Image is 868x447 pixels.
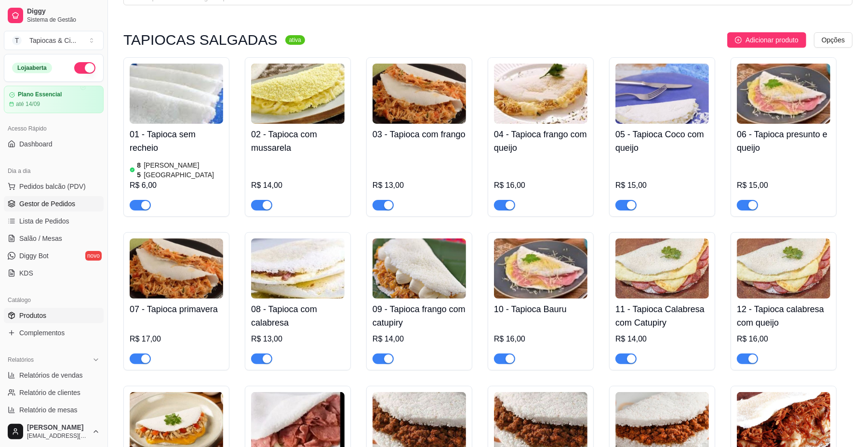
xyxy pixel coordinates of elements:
h4: 03 - Tapioca com frango [373,128,466,141]
span: [PERSON_NAME] [27,423,88,432]
h4: 08 - Tapioca com calabresa [251,302,345,329]
a: Complementos [4,325,104,341]
div: Acesso Rápido [4,121,104,136]
img: product-image [494,238,588,299]
span: Sistema de Gestão [27,16,100,24]
article: 85 [137,160,142,180]
button: Select a team [4,31,104,50]
div: R$ 14,00 [251,180,345,191]
div: R$ 15,00 [737,180,830,191]
div: R$ 13,00 [251,333,345,345]
div: R$ 16,00 [494,333,588,345]
div: R$ 14,00 [373,333,466,345]
div: Tapiocas & Ci ... [29,36,76,45]
div: R$ 13,00 [373,180,466,191]
span: Relatórios [8,356,34,364]
h4: 10 - Tapioca Bauru [494,302,588,316]
span: Relatório de clientes [19,388,80,397]
img: product-image [251,238,345,299]
article: Plano Essencial [18,91,62,98]
a: Relatório de clientes [4,385,104,400]
div: Loja aberta [12,63,52,73]
h4: 06 - Tapioca presunto e queijo [737,128,830,155]
span: Diggy Bot [19,251,49,261]
img: product-image [737,64,830,124]
span: T [12,36,22,45]
a: Produtos [4,308,104,323]
button: Opções [814,32,853,48]
sup: ativa [285,35,305,45]
img: product-image [373,64,466,124]
img: product-image [373,238,466,299]
div: R$ 16,00 [737,333,830,345]
div: R$ 16,00 [494,180,588,191]
button: Pedidos balcão (PDV) [4,179,104,194]
h4: 12 - Tapioca calabresa com queijo [737,302,830,329]
button: Adicionar produto [727,32,806,48]
span: Adicionar produto [746,35,799,45]
span: [EMAIL_ADDRESS][DOMAIN_NAME] [27,432,88,440]
span: Produtos [19,311,46,320]
span: Pedidos balcão (PDV) [19,182,86,191]
a: Dashboard [4,136,104,152]
span: Salão / Mesas [19,234,62,243]
div: Dia a dia [4,163,104,179]
article: [PERSON_NAME][GEOGRAPHIC_DATA] [144,160,223,180]
span: Dashboard [19,139,53,149]
div: Catálogo [4,292,104,308]
h4: 11 - Tapioca Calabresa com Catupiry [615,302,709,329]
div: R$ 17,00 [130,333,223,345]
a: Salão / Mesas [4,231,104,246]
img: product-image [494,64,588,124]
img: product-image [130,64,223,124]
h3: TAPIOCAS SALGADAS [123,34,278,46]
h4: 04 - Tapioca frango com queijo [494,128,588,155]
h4: 02 - Tapioca com mussarela [251,128,345,155]
a: Gestor de Pedidos [4,196,104,211]
a: Diggy Botnovo [4,248,104,263]
span: Opções [822,35,845,45]
img: product-image [737,238,830,299]
img: product-image [615,238,709,299]
img: product-image [251,64,345,124]
a: KDS [4,265,104,281]
article: até 14/09 [16,100,40,108]
a: DiggySistema de Gestão [4,4,104,27]
span: KDS [19,268,33,278]
span: plus-circle [735,37,742,43]
img: product-image [615,64,709,124]
h4: 01 - Tapioca sem recheio [130,128,223,155]
a: Relatório de mesas [4,402,104,418]
div: R$ 15,00 [615,180,709,191]
span: Relatório de mesas [19,405,78,415]
a: Plano Essencialaté 14/09 [4,86,104,113]
img: product-image [130,238,223,299]
button: [PERSON_NAME][EMAIL_ADDRESS][DOMAIN_NAME] [4,420,104,443]
div: R$ 14,00 [615,333,709,345]
a: Lista de Pedidos [4,213,104,229]
span: Lista de Pedidos [19,216,69,226]
div: R$ 6,00 [130,180,223,191]
button: Alterar Status [74,62,95,74]
h4: 09 - Tapioca frango com catupiry [373,302,466,329]
h4: 05 - Tapioca Coco com queijo [615,128,709,155]
span: Gestor de Pedidos [19,199,75,209]
h4: 07 - Tapioca primavera [130,302,223,316]
span: Complementos [19,328,65,338]
span: Diggy [27,7,100,16]
span: Relatórios de vendas [19,370,83,380]
a: Relatórios de vendas [4,368,104,383]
